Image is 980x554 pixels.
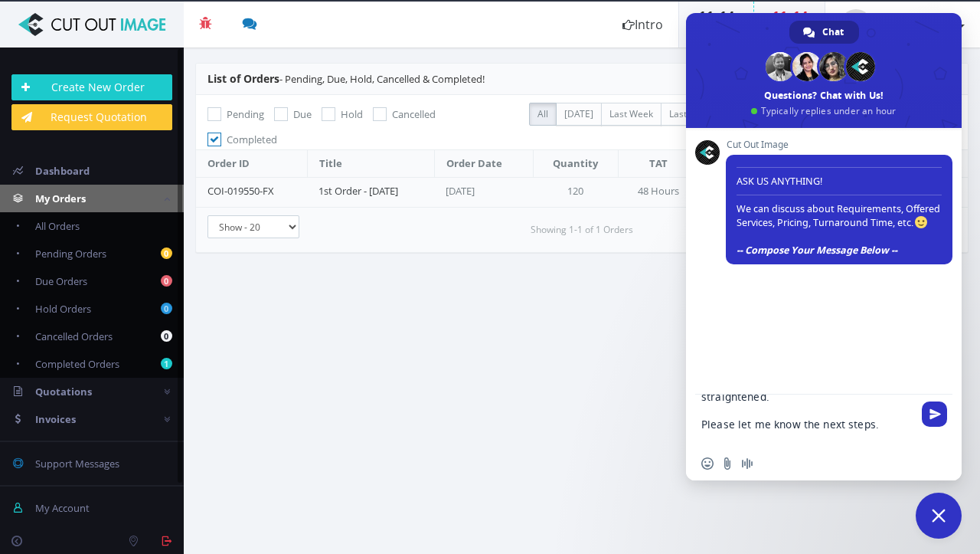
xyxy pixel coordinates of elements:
span: Quotations [35,385,92,398]
span: Cancelled Orders [35,329,113,343]
span: Send a file [721,457,733,470]
span: Audio message [741,457,753,470]
span: Pending [227,107,264,121]
small: Showing 1-1 of 1 Orders [531,223,633,237]
b: 0 [161,247,172,259]
span: Completed [227,133,277,146]
span: Due [293,107,312,121]
label: Last Week [601,103,661,126]
b: 1 [161,358,172,369]
span: Cancelled [392,107,436,121]
a: COI-019550-FX [207,184,274,198]
a: Chat [789,21,859,44]
label: [DATE] [556,103,602,126]
th: Title [307,150,434,178]
td: [DATE] [434,177,533,207]
a: 1st Order - [DATE] [318,184,398,198]
th: TAT [619,150,698,178]
b: 0 [161,330,172,342]
th: Order ID [196,150,307,178]
span: Quantity [553,156,598,170]
a: Close chat [916,493,962,539]
span: Due Orders [35,274,87,288]
span: 14 [792,7,808,25]
span: Insert an emoji [701,457,714,470]
img: Cut Out Image [11,13,172,36]
a: Create New Order [11,74,172,100]
a: Request Quotation [11,104,172,130]
td: 120 [533,177,619,207]
label: Last Month [661,103,725,126]
span: Send [922,402,947,427]
span: My Orders [35,192,86,205]
span: Dashboard [35,164,90,178]
span: Pending Orders [35,247,106,261]
span: Completed Orders [35,357,119,371]
span: All Orders [35,219,80,233]
textarea: Compose your message... [701,395,916,447]
span: - Pending, Due, Hold, Cancelled & Completed! [207,72,485,86]
span: List of Orders [207,71,279,86]
th: Order Date [434,150,533,178]
span: Hold [341,107,363,121]
span: : [714,7,719,25]
label: All [529,103,557,126]
span: Hold Orders [35,302,91,316]
span: -- Compose Your Message Below -- [737,244,897,257]
span: Chat [822,21,844,44]
span: 14 [719,7,734,25]
span: ASK US ANYTHING! We can discuss about Requirements, Offered Services, Pricing, Turnaround Time, etc. [737,161,942,257]
span: : [787,7,792,25]
a: Intro [607,2,678,48]
a: [PERSON_NAME] [825,2,980,48]
span: Cut Out Image [726,139,952,150]
td: 48 Hours [619,177,698,207]
span: 11 [698,7,714,25]
b: 0 [161,303,172,314]
span: Invoices [35,412,76,426]
b: 0 [161,275,172,287]
img: user_default.jpg [841,9,871,40]
span: 11 [772,7,787,25]
span: My Account [35,501,90,515]
span: Support Messages [35,457,119,470]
